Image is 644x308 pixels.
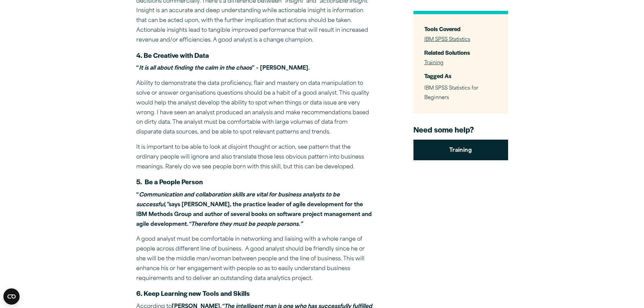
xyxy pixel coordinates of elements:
[424,37,470,42] a: IBM SPSS Statistics
[136,66,310,71] strong: “ ” – [PERSON_NAME].
[424,86,478,100] span: IBM SPSS Statistics for Beginners
[188,222,303,227] em: “Therefore they must be people persons.”
[136,288,250,298] strong: 6. Keep Learning new Tools and Skills
[3,288,20,305] button: Open CMP widget
[136,177,203,186] strong: 5. Be a People Person
[424,72,497,80] h3: Tagged As
[136,235,373,283] p: A good analyst must be comfortable in networking and liaising with a whole range of people across...
[424,61,444,66] a: Training
[136,50,209,60] strong: 4. Be Creative with Data
[136,192,372,227] strong: “ says [PERSON_NAME], the practice leader of agile development for the IBM Methods Group and auth...
[136,192,340,208] em: Communication and collaboration skills are vital for business analysts to be successful,”
[424,25,497,33] h3: Tools Covered
[139,66,252,71] em: It is all about finding the calm in the chaos
[424,48,497,56] h3: Related Solutions
[413,139,508,160] a: Training
[413,124,508,135] h4: Need some help?
[136,79,373,137] p: Ability to demonstrate the data proficiency, flair and mastery on data manipulation to solve or a...
[136,143,373,172] p: It is important to be able to look at disjoint thought or action, see pattern that the ordinary p...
